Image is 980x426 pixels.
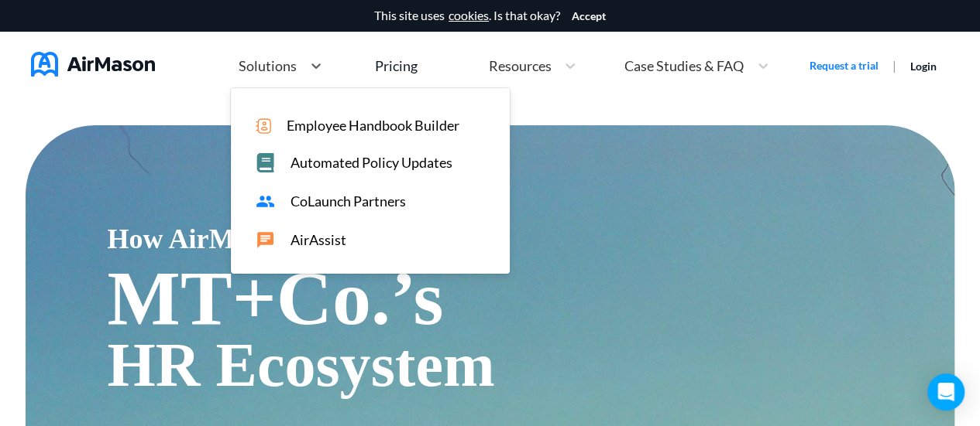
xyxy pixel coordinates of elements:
[375,59,418,73] div: Pricing
[927,373,965,411] div: Open Intercom Messenger
[291,232,346,248] span: AirAssist
[624,59,744,73] span: Case Studies & FAQ
[31,52,155,77] img: AirMason Logo
[291,155,452,171] span: Automated Policy Updates
[572,10,606,22] button: Accept cookies
[892,58,896,73] span: |
[108,218,955,260] span: How AirMason Helped to Create
[375,52,418,80] a: Pricing
[287,118,459,134] span: Employee Handbook Builder
[108,260,955,337] h1: MT+Co.’s
[239,59,297,73] span: Solutions
[256,118,271,134] img: icon
[291,193,406,210] span: CoLaunch Partners
[810,58,879,73] a: Request a trial
[108,319,955,411] span: HR Ecosystem
[488,59,551,73] span: Resources
[910,60,937,73] a: Login
[449,9,489,22] a: cookies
